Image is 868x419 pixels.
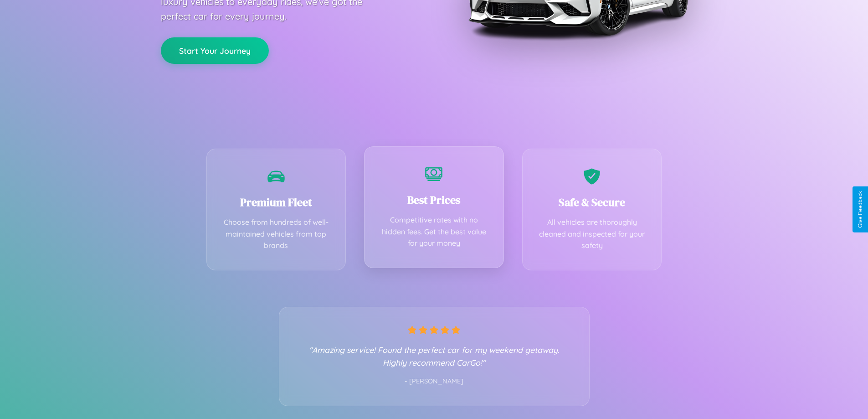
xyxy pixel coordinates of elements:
h3: Safe & Secure [536,195,648,210]
p: - [PERSON_NAME] [298,376,571,388]
p: All vehicles are thoroughly cleaned and inspected for your safety [536,217,648,252]
h3: Best Prices [378,192,490,207]
p: Competitive rates with no hidden fees. Get the best value for your money [378,214,490,249]
p: Choose from hundreds of well-maintained vehicles from top brands [221,217,332,252]
p: "Amazing service! Found the perfect car for my weekend getaway. Highly recommend CarGo!" [298,343,571,369]
button: Start Your Journey [161,37,269,64]
h3: Premium Fleet [221,195,332,210]
div: Give Feedback [857,191,863,228]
